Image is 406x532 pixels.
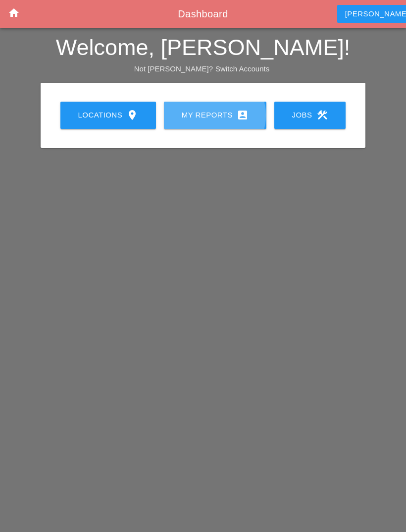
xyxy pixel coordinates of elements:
[134,64,213,73] span: Not [PERSON_NAME]?
[60,102,156,129] a: Locations
[237,109,249,121] i: account_box
[274,102,346,129] a: Jobs
[76,109,140,121] div: Locations
[8,7,20,19] i: home
[180,109,251,121] div: My Reports
[215,64,269,73] a: Switch Accounts
[126,109,138,121] i: location_on
[164,102,266,129] a: My Reports
[316,109,328,121] i: construction
[178,8,228,19] span: Dashboard
[290,109,330,121] div: Jobs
